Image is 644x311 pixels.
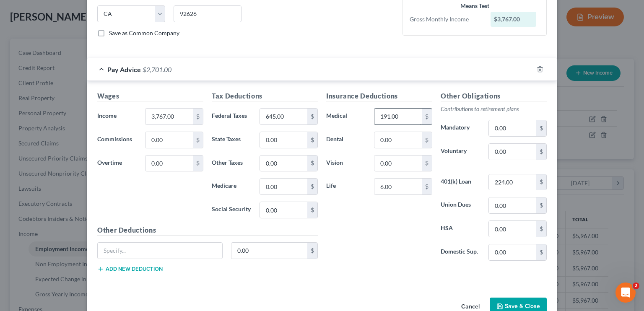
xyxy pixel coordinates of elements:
div: $ [536,174,546,190]
button: Add new deduction [97,266,163,272]
div: Gross Monthly Income [405,15,486,23]
div: $ [536,244,546,260]
span: Income [97,112,117,119]
input: 0.00 [145,155,193,171]
label: Federal Taxes [208,108,255,125]
div: $ [422,179,432,194]
label: State Taxes [208,132,255,148]
label: HSA [436,220,484,237]
label: Dental [322,132,370,148]
div: $ [536,120,546,136]
div: $3,767.00 [491,12,537,27]
input: 0.00 [374,132,422,148]
label: Medicare [208,178,255,195]
div: $ [422,155,432,171]
label: Medical [322,108,370,125]
input: 0.00 [489,120,536,136]
label: Other Taxes [208,155,255,172]
input: 0.00 [260,132,307,148]
div: $ [422,109,432,124]
input: Specify... [98,243,222,259]
div: $ [536,197,546,213]
label: Domestic Sup. [436,244,484,261]
div: $ [536,221,546,237]
input: Enter zip... [174,5,241,22]
h5: Tax Deductions [212,91,318,101]
div: $ [307,202,317,218]
div: $ [422,132,432,148]
label: Vision [322,155,370,172]
p: Contributions to retirement plans [441,105,547,113]
input: 0.00 [231,243,308,259]
div: $ [307,155,317,171]
input: 0.00 [489,197,536,213]
input: 0.00 [374,109,422,124]
h5: Other Obligations [441,91,547,101]
h5: Other Deductions [97,225,318,236]
input: 0.00 [260,202,307,218]
input: 0.00 [260,179,307,194]
label: Voluntary [436,143,484,160]
h5: Wages [97,91,203,101]
input: 0.00 [145,132,193,148]
iframe: Intercom live chat [615,282,636,303]
label: Union Dues [436,197,484,214]
input: 0.00 [374,155,422,171]
input: 0.00 [489,144,536,160]
input: 0.00 [260,155,307,171]
div: $ [193,155,203,171]
div: $ [193,109,203,124]
label: Commissions [93,132,141,148]
label: Mandatory [436,120,484,137]
label: Life [322,178,370,195]
input: 0.00 [260,109,307,124]
input: 0.00 [489,244,536,260]
span: $2,701.00 [143,65,171,73]
div: Means Test [410,2,540,10]
label: Social Security [208,202,255,218]
input: 0.00 [145,109,193,124]
h5: Insurance Deductions [326,91,432,101]
span: Pay Advice [107,65,141,73]
input: 0.00 [489,174,536,190]
label: Overtime [93,155,141,172]
div: $ [536,144,546,160]
div: $ [307,132,317,148]
div: $ [193,132,203,148]
span: Save as Common Company [109,29,179,36]
span: 2 [633,282,639,289]
div: $ [307,179,317,194]
div: $ [307,243,317,259]
input: 0.00 [489,221,536,237]
input: 0.00 [374,179,422,194]
label: 401(k) Loan [436,174,484,191]
div: $ [307,109,317,124]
